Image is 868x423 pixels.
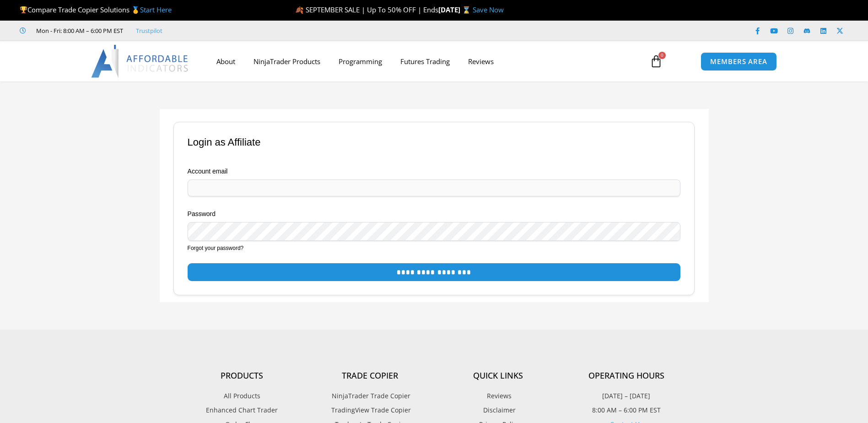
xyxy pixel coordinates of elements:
strong: [DATE] ⌛ [438,5,473,14]
a: NinjaTrader Trade Copier [306,390,434,402]
a: 0 [636,48,676,75]
a: Reviews [434,390,562,402]
span: Compare Trade Copier Solutions 🥇 [20,5,172,14]
span: Disclaimer [481,404,516,416]
span: NinjaTrader Trade Copier [329,390,410,402]
span: 🍂 SEPTEMBER SALE | Up To 50% OFF | Ends [295,5,438,14]
a: About [207,51,244,72]
h4: Quick Links [434,371,562,381]
p: [DATE] – [DATE] [562,390,690,402]
nav: Menu [207,51,639,72]
h2: Login as Affiliate [188,136,672,149]
span: MEMBERS AREA [710,58,767,65]
a: Reviews [459,51,503,72]
a: Futures Trading [391,51,459,72]
a: Trustpilot [136,25,162,36]
h4: Operating Hours [562,371,690,381]
a: Forgot your password? [188,245,244,251]
span: Enhanced Chart Trader [206,404,278,416]
label: Account email [188,165,681,177]
a: MEMBERS AREA [701,52,777,71]
span: Mon - Fri: 8:00 AM – 6:00 PM EST [34,25,123,36]
span: All Products [224,390,260,402]
a: NinjaTrader Products [244,51,329,72]
img: LogoAI | Affordable Indicators – NinjaTrader [91,45,189,78]
img: 🏆 [20,6,27,13]
a: All Products [178,390,306,402]
a: TradingView Trade Copier [306,404,434,416]
span: TradingView Trade Copier [329,404,411,416]
span: 0 [658,52,666,59]
h4: Products [178,371,306,381]
a: Enhanced Chart Trader [178,404,306,416]
h4: Trade Copier [306,371,434,381]
a: Start Here [140,5,172,14]
a: Disclaimer [434,404,562,416]
a: Save Now [473,5,504,14]
a: Programming [329,51,391,72]
span: Reviews [485,390,512,402]
label: Password [188,208,681,220]
p: 8:00 AM – 6:00 PM EST [562,404,690,416]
